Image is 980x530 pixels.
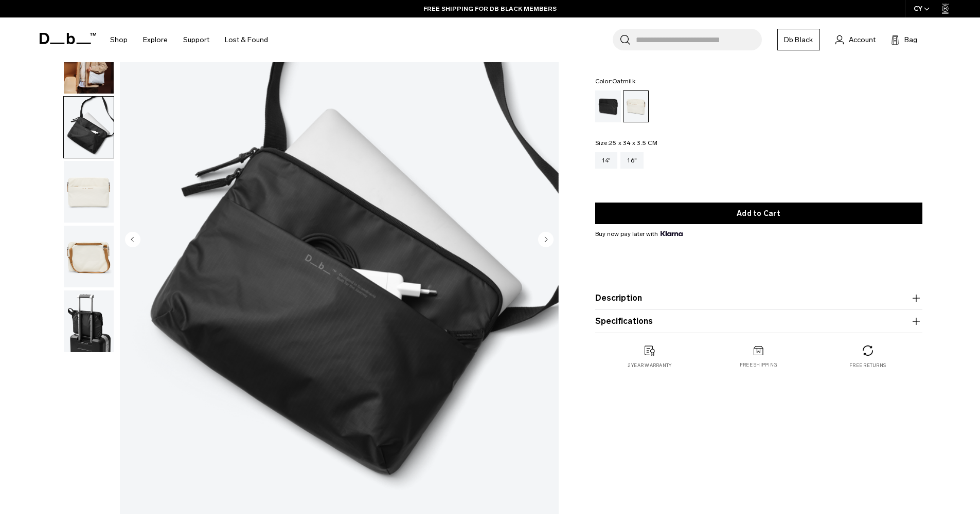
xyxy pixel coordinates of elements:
[595,90,621,122] a: Black Out
[628,362,672,369] p: 2 year warranty
[143,22,168,58] a: Explore
[64,32,114,94] img: Ramverk Laptop sleeve 14" Oatmilk
[595,229,683,239] span: Buy now pay later with
[64,161,114,223] img: Ramverk Laptop sleeve 14" Oatmilk
[612,78,635,85] span: Oatmilk
[64,226,114,287] img: Ramverk Laptop sleeve 14" Oatmilk
[63,290,114,353] button: Ramverk Laptop sleeve 14" Oatmilk
[609,139,657,147] span: 25 x 34 x 3.5 CM
[64,290,114,352] img: Ramverk Laptop sleeve 14" Oatmilk
[183,22,209,58] a: Support
[63,96,114,159] button: Ramverk Laptop sleeve 14" Oatmilk
[225,22,268,58] a: Lost & Found
[595,292,922,304] button: Description
[595,203,922,224] button: Add to Cart
[740,361,777,369] p: Free shipping
[423,4,557,13] a: FREE SHIPPING FOR DB BLACK MEMBERS
[63,160,114,223] button: Ramverk Laptop sleeve 14" Oatmilk
[623,90,649,122] a: Oatmilk
[595,152,618,169] a: 14"
[110,22,128,58] a: Shop
[891,33,917,46] button: Bag
[595,78,635,84] legend: Color:
[835,33,876,46] a: Account
[63,31,114,94] button: Ramverk Laptop sleeve 14" Oatmilk
[595,140,657,146] legend: Size:
[64,97,114,158] img: Ramverk Laptop sleeve 14" Oatmilk
[620,152,644,169] a: 16"
[63,225,114,288] button: Ramverk Laptop sleeve 14" Oatmilk
[904,34,917,45] span: Bag
[849,362,886,369] p: Free returns
[661,231,683,236] img: {"height" => 20, "alt" => "Klarna"}
[102,17,276,62] nav: Main Navigation
[849,34,876,45] span: Account
[538,231,554,249] button: Next slide
[595,315,922,327] button: Specifications
[125,231,140,249] button: Previous slide
[777,29,820,50] a: Db Black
